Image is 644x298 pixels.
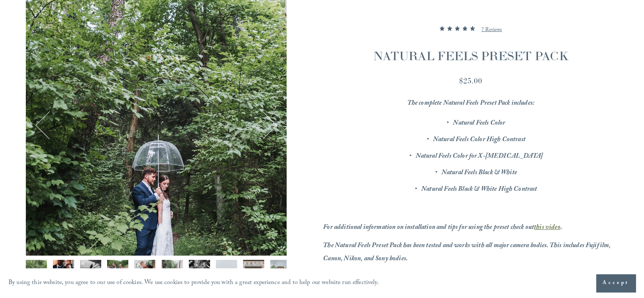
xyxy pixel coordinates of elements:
[243,260,264,281] img: DSCF7340.jpg
[534,222,561,234] a: this video
[243,260,264,281] button: Image 9 of 12
[323,240,612,265] em: The Natural Feels Preset Pack has been tested and works with all major camera bodies. This includ...
[407,98,534,109] em: The complete Natural Feels Preset Pack includes:
[481,25,502,35] p: 7 Reviews
[323,222,534,234] em: For additional information on installation and tips for using the preset check out
[80,260,101,281] button: Image 3 of 12
[36,111,64,139] button: Previous
[162,260,183,281] button: Image 6 of 12
[26,260,47,281] img: lightroom-presets-natural-look.jpg
[481,20,502,40] a: 7 Reviews
[416,151,543,162] em: Natural Feels Color for X-[MEDICAL_DATA]
[270,260,291,281] img: DSCF8358.jpg
[80,260,101,281] img: raleigh-wedding-photographer.jpg
[189,260,210,281] button: Image 7 of 12
[433,134,525,146] em: Natural Feels Color High Contrast
[323,75,618,86] div: $25.00
[216,260,237,281] img: FUJ18856 copy.jpg
[270,260,291,281] button: Image 10 of 12
[453,118,505,129] em: Natural Feels Color
[107,260,128,281] img: best-outdoor-north-carolina-wedding-photos.jpg
[421,184,537,195] em: Natural Feels Black & White High Contrast
[8,277,379,290] p: By using this website, you agree to our use of cookies. We use cookies to provide you with a grea...
[26,260,287,285] div: Gallery thumbnails
[162,260,183,281] img: DSCF9013.jpg
[53,260,74,281] img: DSCF8972.jpg
[26,260,47,281] button: Image 1 of 12
[249,111,277,139] button: Next
[561,222,562,234] em: .
[603,279,629,287] span: Accept
[596,274,636,292] button: Accept
[216,260,237,281] button: Image 8 of 12
[189,260,210,281] img: FUJ15149.jpg
[134,260,155,281] button: Image 5 of 12
[323,47,618,64] h1: NATURAL FEELS PRESET PACK
[442,167,517,179] em: Natural Feels Black & White
[53,260,74,281] button: Image 2 of 12
[134,260,155,281] img: best-lightroom-preset-natural-look.jpg
[107,260,128,281] button: Image 4 of 12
